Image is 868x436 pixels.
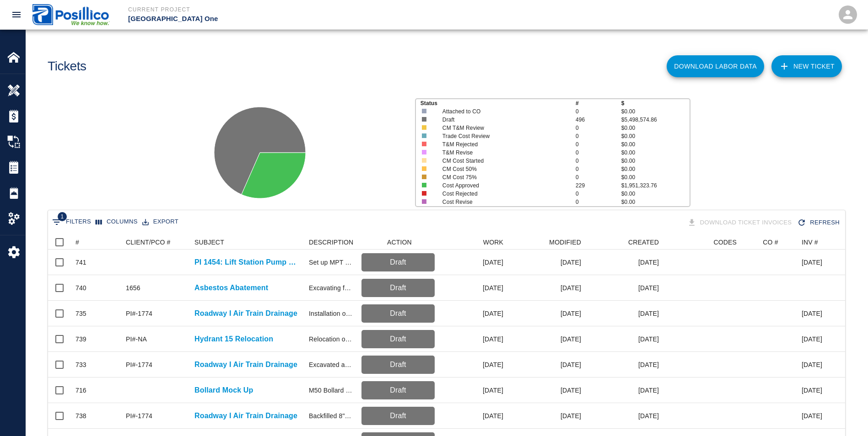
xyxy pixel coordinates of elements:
div: ACTION [357,235,439,250]
div: 738 [75,411,86,420]
p: Trade Cost Review [442,132,562,140]
div: Relocation of previously installed fire hydrant 15 per TCC direction. PBES excavated, installed, ... [309,335,352,344]
div: [DATE] [586,301,663,326]
button: Select columns [93,215,140,229]
div: SUBJECT [194,235,224,250]
a: NEW TICKET [771,55,842,77]
p: Draft [365,282,431,293]
div: [DATE] [439,250,508,275]
a: Hydrant 15 Relocation [194,334,273,345]
p: Draft [365,359,431,370]
div: CREATED [628,235,659,250]
div: INV # [797,235,850,250]
div: [DATE] [439,352,508,378]
div: July 2025 [802,411,822,420]
p: Current Project [128,5,484,14]
p: $0.00 [621,124,690,132]
p: 0 [576,190,621,198]
div: [DATE] [508,250,586,275]
p: Draft [442,116,562,124]
button: Export [140,215,181,229]
p: T&M Rejected [442,140,562,149]
div: 716 [75,386,86,395]
p: Draft [365,410,431,421]
p: 0 [576,198,621,206]
div: 739 [75,335,86,344]
div: [DATE] [508,275,586,301]
button: Show filters [50,215,93,229]
p: $0.00 [621,190,690,198]
p: Draft [365,257,431,268]
div: Excavating for the (2) 85 LF electrical duct banks for gramercy to abate in the RUGTC Area going ... [309,283,352,292]
div: [DATE] [439,403,508,429]
p: $ [621,99,690,107]
div: [DATE] [439,301,508,326]
p: Draft [365,308,431,319]
p: [GEOGRAPHIC_DATA] One [128,14,484,24]
p: Status [421,99,576,107]
div: DESCRIPTION [304,235,357,250]
div: Tickets download in groups of 15 [685,215,796,231]
div: SUBJECT [190,235,304,250]
div: PI#-1774 [126,309,152,318]
div: 1656 [126,283,140,292]
div: 741 [75,258,86,267]
div: CREATED [586,235,663,250]
a: Asbestos Abatement [194,282,268,293]
a: Roadway I Air Train Drainage [194,359,297,370]
button: open drawer [5,4,27,26]
div: Installation of 12" DIP pipe for airtrain drainage [309,309,352,318]
div: WORK [483,235,503,250]
div: [DATE] [586,275,663,301]
img: Posillico Inc Sub [32,4,110,25]
a: Roadway I Air Train Drainage [194,308,297,319]
div: CODES [713,235,737,250]
div: Refresh the list [795,215,843,231]
div: DESCRIPTION [309,235,353,250]
p: Draft [365,385,431,396]
div: Backfilled 8" DIP airtrain drainage [309,411,352,420]
div: MODIFIED [549,235,581,250]
div: CLIENT/PCO # [126,235,171,250]
p: CM T&M Review [442,124,562,132]
div: [DATE] [586,352,663,378]
p: 496 [576,116,621,124]
div: June 2025 [802,386,822,395]
p: Bollard Mock Up [194,385,253,396]
div: CLIENT/PCO # [121,235,190,250]
div: [DATE] [508,352,586,378]
div: [DATE] [586,250,663,275]
div: [DATE] [586,326,663,352]
p: $1,951,323.76 [621,181,690,190]
div: M50 Bollard Mockup Bondo and epoxy paint on sample [309,386,352,395]
div: [DATE] [508,326,586,352]
p: $0.00 [621,165,690,173]
p: 0 [576,107,621,116]
p: CM Cost 50% [442,165,562,173]
p: $0.00 [621,107,690,116]
p: 229 [576,181,621,190]
div: MODIFIED [508,235,586,250]
div: Excavated and installed 8" DIP for airtrain drainage col 66 [309,360,352,369]
div: CO # [741,235,797,250]
p: Draft [365,334,431,345]
p: $0.00 [621,140,690,149]
div: July 2025 [802,335,822,344]
div: PI#-1774 [126,411,152,420]
p: Cost Rejected [442,190,562,198]
p: CM Cost 75% [442,173,562,181]
div: Set up MPT + shoulder closure to bring in vac truck. Clean out lift station and dispose spoils of... [309,258,352,267]
p: Cost Approved [442,181,562,190]
p: $0.00 [621,132,690,140]
a: Roadway I Air Train Drainage [194,410,297,421]
div: [DATE] [439,275,508,301]
a: PI 1454: Lift Station Pump Replacement [194,257,300,268]
p: # [576,99,621,107]
iframe: Chat Widget [822,392,868,436]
